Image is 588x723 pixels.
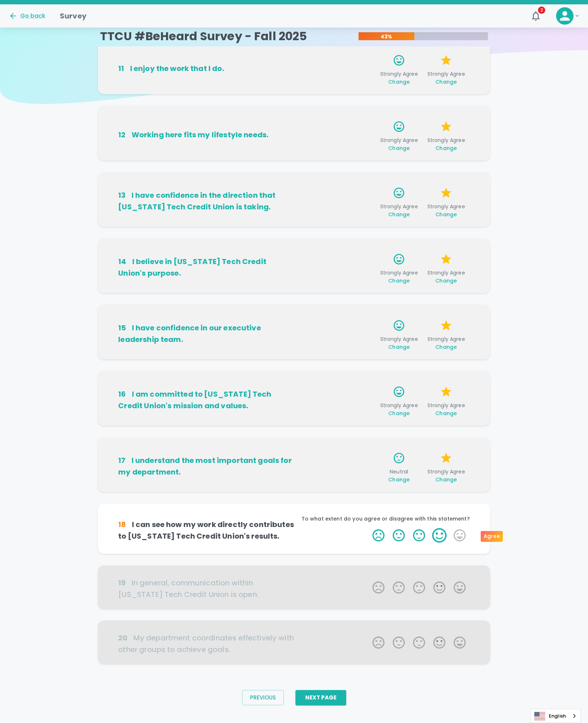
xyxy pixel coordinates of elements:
span: Change [435,343,457,351]
span: Change [435,410,457,417]
span: Change [388,78,410,85]
span: Strongly Agree [378,402,420,417]
span: Change [435,211,457,218]
div: 14 [118,256,126,267]
span: Strongly Agree [378,269,420,284]
h6: I enjoy the work that I do. [118,63,294,74]
p: To what extent do you agree or disagree with this statement? [294,515,470,522]
div: Language [530,709,581,723]
span: Change [435,277,457,284]
div: 13 [118,189,125,201]
h6: I have confidence in the direction that [US_STATE] Tech Credit Union is taking. [118,189,294,213]
span: Strongly Agree [426,468,467,483]
span: Change [388,211,410,218]
aside: Language selected: English [530,709,581,723]
span: Strongly Agree [426,269,467,284]
span: Strongly Agree [426,137,467,152]
div: 16 [118,388,126,400]
span: Change [435,78,457,85]
span: Strongly Agree [426,402,467,417]
h6: Working here fits my lifestyle needs. [118,129,294,141]
span: Strongly Agree [378,137,420,152]
span: Strongly Agree [426,203,467,218]
h1: Survey [60,10,87,22]
div: 18 [118,519,126,530]
span: Strongly Agree [378,70,420,85]
span: Change [435,145,457,152]
h6: I can see how my work directly contributes to [US_STATE] Tech Credit Union's results. [118,519,294,542]
button: Previous [242,690,284,705]
h6: I understand the most important goals for my department. [118,455,294,478]
div: 12 [118,129,125,141]
button: 2 [527,7,544,25]
div: 11 [118,63,124,74]
div: Agree [481,531,503,542]
span: Strongly Agree [378,335,420,351]
span: Change [388,277,410,284]
p: 43% [359,33,414,40]
button: Go back [9,12,45,20]
span: Strongly Agree [426,335,467,351]
span: 2 [538,7,545,14]
h6: I believe in [US_STATE] Tech Credit Union's purpose. [118,256,294,279]
span: Change [388,145,410,152]
h6: I have confidence in our executive leadership team. [118,322,294,345]
span: Neutral [378,468,420,483]
span: Change [435,476,457,483]
span: Change [388,476,410,483]
div: 15 [118,322,126,334]
span: Change [388,410,410,417]
span: Strongly Agree [378,203,420,218]
h6: I am committed to [US_STATE] Tech Credit Union's mission and values. [118,388,294,411]
span: Change [388,343,410,351]
span: Strongly Agree [426,70,467,85]
button: Next Page [295,690,346,705]
h4: TTCU #BeHeard Survey - Fall 2025 [100,29,307,43]
div: 17 [118,455,125,466]
a: English [531,709,580,723]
